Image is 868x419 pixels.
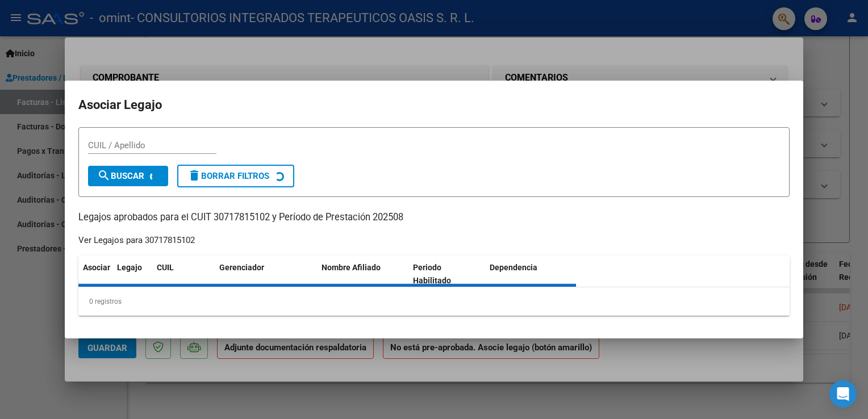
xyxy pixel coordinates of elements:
[219,263,264,272] span: Gerenciador
[485,255,577,293] datatable-header-cell: Dependencia
[177,165,294,187] button: Borrar Filtros
[78,234,195,247] div: Ver Legajos para 30717815102
[829,380,857,408] div: Open Intercom Messenger
[88,166,168,186] button: Buscar
[187,169,201,182] mat-icon: delete
[490,263,537,272] span: Dependencia
[152,255,215,293] datatable-header-cell: CUIL
[117,263,142,272] span: Legajo
[215,255,317,293] datatable-header-cell: Gerenciador
[78,94,790,116] h2: Asociar Legajo
[78,211,790,225] p: Legajos aprobados para el CUIT 30717815102 y Período de Prestación 202508
[78,255,112,293] datatable-header-cell: Asociar
[97,171,144,181] span: Buscar
[157,263,174,272] span: CUIL
[112,255,152,293] datatable-header-cell: Legajo
[83,263,110,272] span: Asociar
[317,255,408,293] datatable-header-cell: Nombre Afiliado
[413,263,451,285] span: Periodo Habilitado
[187,171,269,181] span: Borrar Filtros
[78,287,790,316] div: 0 registros
[322,263,381,272] span: Nombre Afiliado
[408,255,485,293] datatable-header-cell: Periodo Habilitado
[97,169,111,182] mat-icon: search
